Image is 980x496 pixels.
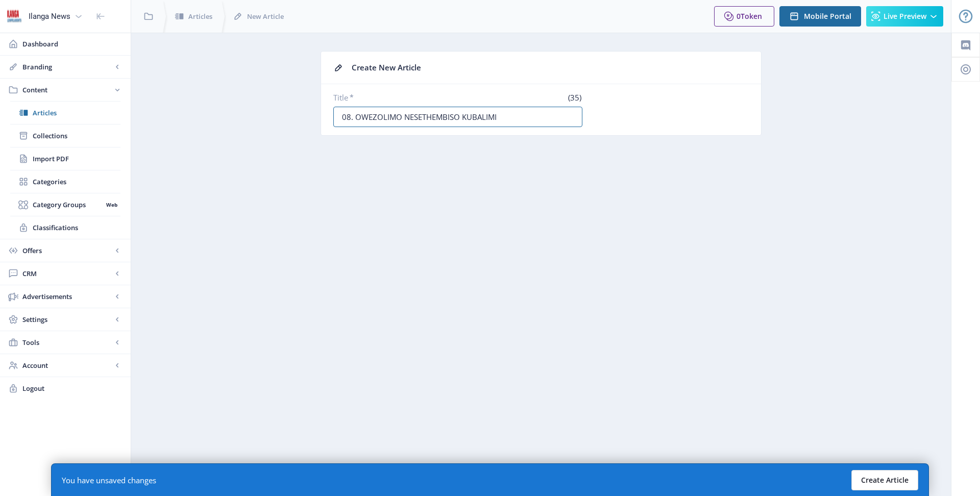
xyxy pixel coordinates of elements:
span: Collections [33,131,120,141]
span: New Article [247,11,284,21]
span: Account [22,360,112,370]
span: Import PDF [33,154,120,164]
button: Create Article [851,470,918,490]
span: CRM [22,268,112,279]
a: Import PDF [10,147,120,170]
span: Branding [22,62,112,72]
a: Category GroupsWeb [10,193,120,216]
a: Categories [10,170,120,193]
span: Categories [33,177,120,187]
nb-badge: Web [103,200,120,210]
span: Category Groups [33,200,103,210]
input: What's the title of your article? [333,107,582,127]
span: Settings [22,314,112,325]
label: Title [333,92,454,103]
button: 0Token [714,6,774,27]
span: Tools [22,337,112,348]
span: Articles [33,108,120,118]
a: Classifications [10,216,120,239]
span: Mobile Portal [804,12,851,20]
button: Live Preview [866,6,943,27]
span: Articles [188,11,212,21]
button: Mobile Portal [779,6,861,27]
div: Create New Article [352,60,749,76]
span: Token [741,11,762,21]
div: Ilanga News [29,5,70,28]
span: Content [22,85,112,95]
span: Dashboard [22,39,122,49]
span: (35) [567,92,582,103]
div: You have unsaved changes [62,475,156,485]
span: Offers [22,245,112,256]
img: 6e32966d-d278-493e-af78-9af65f0c2223.png [6,8,22,24]
span: Classifications [33,222,120,233]
span: Advertisements [22,291,112,302]
span: Logout [22,383,122,393]
span: Live Preview [884,12,926,20]
a: Articles [10,102,120,124]
a: Collections [10,125,120,147]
